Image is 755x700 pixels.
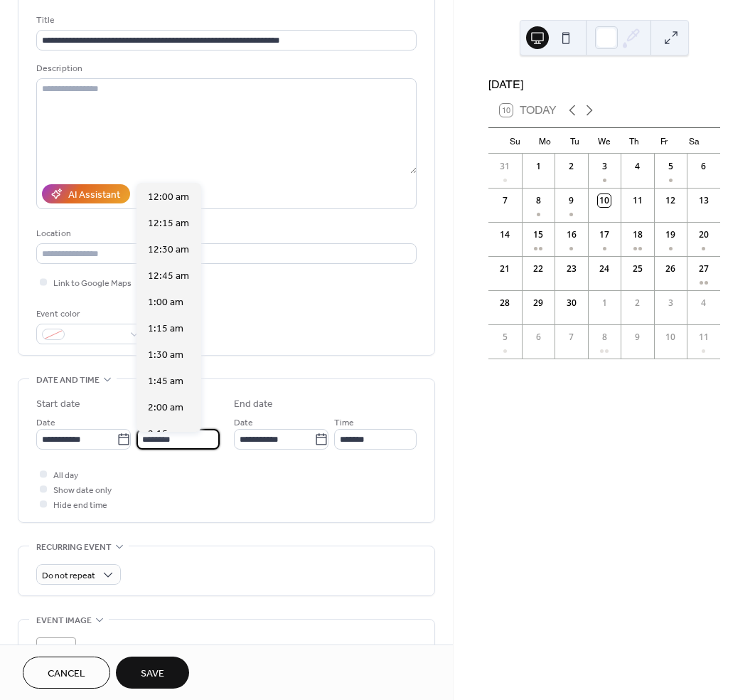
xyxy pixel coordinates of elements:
[48,667,85,682] span: Cancel
[664,228,677,241] div: 19
[565,297,578,309] div: 30
[664,194,677,207] div: 12
[664,297,677,309] div: 3
[697,297,710,309] div: 4
[334,415,354,430] span: Time
[498,160,511,173] div: 31
[234,415,253,430] span: Date
[532,262,545,275] div: 22
[36,397,80,412] div: Start date
[565,262,578,275] div: 23
[532,228,545,241] div: 15
[532,160,545,173] div: 1
[36,61,414,76] div: Description
[148,348,183,363] span: 1:30 am
[598,194,611,207] div: 10
[500,128,530,154] div: Su
[664,331,677,344] div: 10
[148,401,183,415] span: 2:00 am
[631,228,644,241] div: 18
[649,128,679,154] div: Fr
[53,468,78,483] span: All day
[697,331,710,344] div: 11
[141,667,164,682] span: Save
[488,76,720,93] div: [DATE]
[565,228,578,241] div: 16
[148,374,183,389] span: 1:45 am
[42,184,130,203] button: AI Assistant
[36,637,76,677] div: ;
[498,331,511,344] div: 5
[559,128,589,154] div: Tu
[565,194,578,207] div: 9
[148,427,183,442] span: 2:15 am
[631,160,644,173] div: 4
[664,262,677,275] div: 26
[36,540,112,555] span: Recurring event
[234,397,274,412] div: End date
[631,262,644,275] div: 25
[598,262,611,275] div: 24
[631,194,644,207] div: 11
[532,331,545,344] div: 6
[116,657,189,689] button: Save
[53,483,112,498] span: Show date only
[532,194,545,207] div: 8
[631,297,644,309] div: 2
[565,331,578,344] div: 7
[36,613,92,628] span: Event image
[36,415,55,430] span: Date
[68,188,120,203] div: AI Assistant
[23,657,110,689] button: Cancel
[697,262,710,275] div: 27
[631,331,644,344] div: 9
[598,331,611,344] div: 8
[589,128,619,154] div: We
[53,276,132,291] span: Link to Google Maps
[532,297,545,309] div: 29
[598,297,611,309] div: 1
[619,128,649,154] div: Th
[664,160,677,173] div: 5
[598,228,611,241] div: 17
[42,568,95,584] span: Do not repeat
[498,194,511,207] div: 7
[148,269,189,284] span: 12:45 am
[679,128,709,154] div: Sa
[36,13,414,28] div: Title
[36,307,143,322] div: Event color
[148,190,189,205] span: 12:00 am
[148,243,189,258] span: 12:30 am
[148,322,183,336] span: 1:15 am
[53,498,107,513] span: Hide end time
[498,262,511,275] div: 21
[36,226,414,241] div: Location
[565,160,578,173] div: 2
[697,160,710,173] div: 6
[498,228,511,241] div: 14
[36,373,100,388] span: Date and time
[148,295,183,310] span: 1:00 am
[697,228,710,241] div: 20
[498,297,511,309] div: 28
[148,216,189,231] span: 12:15 am
[598,160,611,173] div: 3
[697,194,710,207] div: 13
[530,128,559,154] div: Mo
